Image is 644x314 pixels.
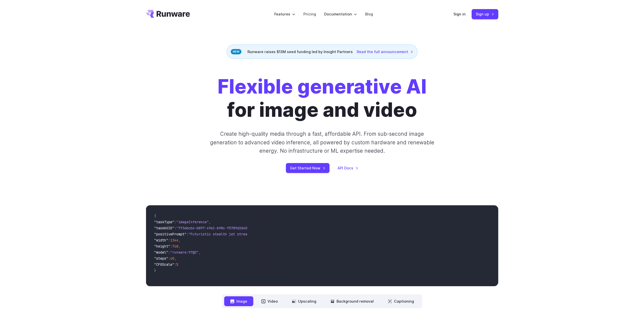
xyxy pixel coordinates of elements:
span: , [209,220,211,224]
span: , [178,238,180,242]
span: "width" [154,238,168,242]
a: Get Started Now [286,163,329,173]
span: "CFGScale" [154,262,174,267]
span: } [154,268,156,273]
span: 768 [172,244,178,249]
span: , [174,256,176,261]
span: : [170,244,172,249]
span: "height" [154,244,170,249]
button: Image [224,296,253,306]
span: : [174,220,176,224]
span: "Futuristic stealth jet streaking through a neon-lit cityscape with glowing purple exhaust" [189,232,373,236]
strong: Flexible generative AI [218,75,427,98]
a: Sign in [453,11,466,17]
a: API Docs [338,165,358,171]
span: : [174,262,176,267]
span: "imageInference" [176,220,209,224]
a: Pricing [303,11,316,17]
span: "taskUUID" [154,226,174,230]
span: : [168,250,170,255]
label: Features [274,11,295,17]
span: 5 [176,262,178,267]
a: Blog [365,11,373,17]
span: : [168,238,170,242]
a: Go to / [146,10,190,18]
div: Runware raises $13M seed funding led by Insight Partners [226,44,418,59]
span: "positivePrompt" [154,232,186,236]
span: , [178,244,180,249]
span: , [199,250,201,255]
span: : [168,256,170,261]
button: Background removal [324,296,380,306]
span: 40 [170,256,174,261]
span: "model" [154,250,168,255]
a: Read the full announcement [357,49,413,55]
span: : [186,232,189,236]
span: "runware:97@2" [170,250,199,255]
button: Video [255,296,284,306]
button: Captioning [382,296,420,306]
span: "7f3ebcb6-b897-49e1-b98c-f5789d2d40d7" [176,226,253,230]
span: "steps" [154,256,168,261]
h1: for image and video [218,75,427,122]
span: : [174,226,176,230]
a: Sign up [472,9,498,19]
button: Upscaling [286,296,322,306]
label: Documentation [324,11,357,17]
span: "taskType" [154,220,174,224]
p: Create high-quality media through a fast, affordable API. From sub-second image generation to adv... [209,130,435,155]
span: 1344 [170,238,178,242]
span: { [154,214,156,218]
